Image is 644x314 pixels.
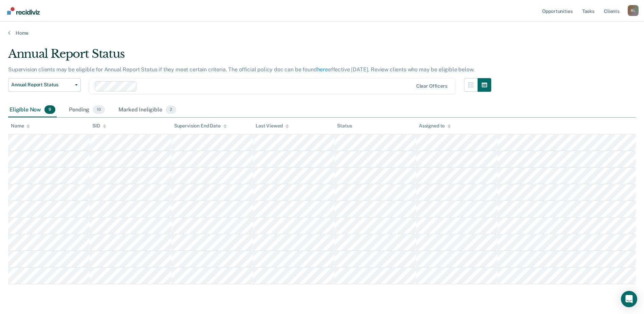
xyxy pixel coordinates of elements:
div: Last Viewed [256,123,289,129]
a: here [317,66,328,73]
div: Status [337,123,352,129]
div: Open Intercom Messenger [621,291,637,307]
div: Annual Report Status [8,47,491,66]
p: Supervision clients may be eligible for Annual Report Status if they meet certain criteria. The o... [8,66,474,73]
span: 10 [93,105,105,114]
span: 9 [44,105,55,114]
div: R L [628,5,639,16]
span: 2 [166,105,176,114]
div: Marked Ineligible2 [117,103,178,118]
button: Profile dropdown button [628,5,639,16]
div: Clear officers [416,83,447,89]
span: Annual Report Status [11,82,72,88]
div: SID [92,123,106,129]
div: Pending10 [68,103,106,118]
div: Assigned to [419,123,451,129]
div: Name [11,123,30,129]
a: Home [8,30,636,36]
div: Eligible Now9 [8,103,57,118]
button: Annual Report Status [8,78,81,92]
img: Recidiviz [7,7,40,15]
div: Supervision End Date [174,123,227,129]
